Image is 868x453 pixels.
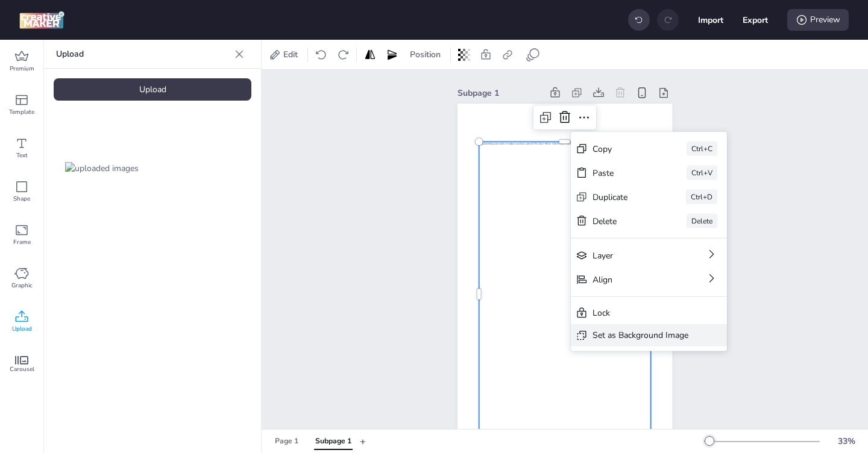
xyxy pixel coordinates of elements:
[266,431,360,452] div: Tabs
[13,194,30,204] span: Shape
[19,11,64,29] img: logo Creative Maker
[686,190,717,204] div: Ctrl+D
[56,40,230,69] p: Upload
[687,142,717,156] div: Ctrl+C
[593,307,688,319] div: Lock
[787,9,849,31] div: Preview
[10,364,34,374] span: Carousel
[593,142,653,155] div: Copy
[593,273,671,286] div: Align
[10,64,34,73] span: Premium
[743,7,768,33] button: Export
[11,281,33,290] span: Graphic
[698,7,723,33] button: Import
[458,87,542,99] div: Subpage 1
[9,107,34,117] span: Template
[593,329,688,342] div: Set as Background Image
[687,166,717,180] div: Ctrl+V
[275,436,298,447] div: Page 1
[54,78,251,101] div: Upload
[593,214,653,227] div: Delete
[593,190,652,203] div: Duplicate
[360,431,366,452] button: +
[12,324,32,334] span: Upload
[407,48,443,61] span: Position
[593,249,671,261] div: Layer
[593,166,653,179] div: Paste
[315,436,351,447] div: Subpage 1
[687,214,717,228] div: Delete
[281,48,300,61] span: Edit
[16,151,28,160] span: Text
[832,435,861,448] div: 33 %
[13,237,31,247] span: Frame
[65,162,139,175] img: uploaded images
